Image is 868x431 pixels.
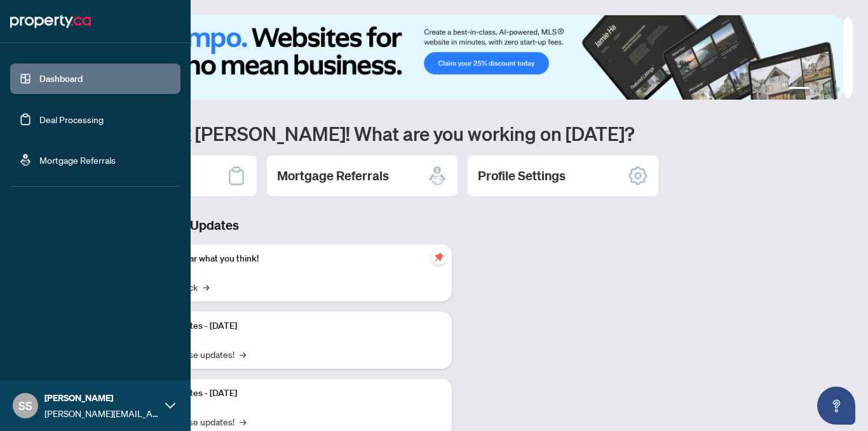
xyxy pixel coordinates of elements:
img: logo [10,11,91,32]
p: Platform Updates - [DATE] [133,387,442,401]
button: Open asap [817,387,855,425]
a: Deal Processing [39,114,104,125]
h2: Mortgage Referrals [277,167,389,185]
span: → [240,414,246,428]
h3: Brokerage & Industry Updates [66,216,452,234]
span: [PERSON_NAME][EMAIL_ADDRESS][DOMAIN_NAME] [44,406,159,420]
h2: Profile Settings [478,167,566,185]
span: pushpin [431,249,447,265]
p: Platform Updates - [DATE] [133,319,442,333]
button: 4 [835,87,840,92]
span: → [240,347,246,361]
span: SS [18,397,32,414]
span: → [203,280,209,294]
button: 1 [789,87,810,92]
p: We want to hear what you think! [133,252,442,266]
h1: Welcome back [PERSON_NAME]! What are you working on [DATE]? [66,121,853,145]
button: 3 [825,87,830,92]
span: [PERSON_NAME] [44,391,159,405]
img: Slide 0 [66,15,843,100]
a: Mortgage Referrals [39,154,116,166]
button: 2 [815,87,820,92]
a: Dashboard [39,73,83,84]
